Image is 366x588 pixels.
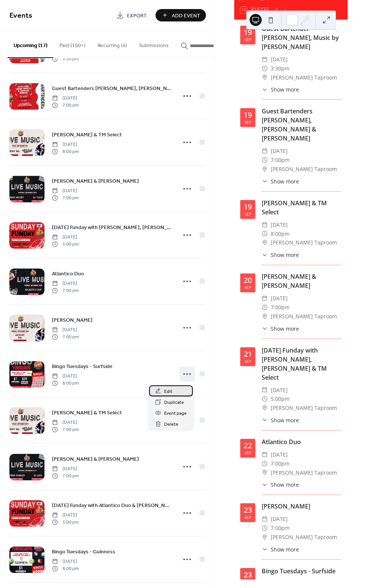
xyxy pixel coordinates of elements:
span: Add Event [172,12,200,20]
span: Guest Bartenders [PERSON_NAME], [PERSON_NAME] & [PERSON_NAME] [52,85,172,93]
div: Guest Bartender [PERSON_NAME], Music by [PERSON_NAME] [262,24,342,51]
span: [PERSON_NAME] Taproom [271,165,337,174]
div: ​ [262,545,268,553]
div: ​ [262,468,268,477]
span: [PERSON_NAME] & TM Select [52,131,122,139]
span: Show more [271,251,299,259]
span: 3:30pm [271,64,290,73]
div: 20 [244,276,252,284]
span: [DATE] [271,220,288,229]
span: 3:30 pm [52,55,79,62]
a: [DATE] Funday with [PERSON_NAME], [PERSON_NAME] & TM Select [52,223,172,232]
div: 19 [244,203,252,211]
span: 5:00 pm [52,241,79,247]
span: [DATE] Funday with Atlantico Duo & [PERSON_NAME] [52,502,172,510]
div: Sep [245,286,251,289]
div: ​ [262,515,268,524]
span: 8:00 pm [52,565,79,572]
div: ​ [262,229,268,238]
span: 7:00pm [271,459,290,468]
span: [PERSON_NAME] & TM Select [52,409,122,417]
div: ​ [262,165,268,174]
div: ​ [262,450,268,459]
button: ​Show more [262,416,299,424]
div: [PERSON_NAME] & [PERSON_NAME] [262,272,342,290]
div: Sep [245,120,251,124]
div: ​ [262,303,268,312]
span: [DATE] [271,515,288,524]
span: 7:00pm [271,156,290,165]
div: ​ [262,481,268,489]
a: Bingo Tuesdays - Guinness [52,547,115,556]
div: [PERSON_NAME] [262,502,342,511]
span: Edit [164,388,172,396]
button: Upcoming (17) [8,31,53,58]
button: ​Show more [262,481,299,489]
span: [DATE] [271,450,288,459]
div: 23 [244,571,252,579]
div: Sep [245,38,251,41]
div: [DATE] Funday with [PERSON_NAME], [PERSON_NAME] & TM Select [262,346,342,382]
span: Duplicate [164,399,184,406]
div: ​ [262,533,268,542]
div: ​ [262,177,268,185]
a: [PERSON_NAME] & [PERSON_NAME] [52,455,139,463]
span: [PERSON_NAME] Taproom [271,73,337,82]
span: [DATE] [271,294,288,303]
span: Show more [271,416,299,424]
span: 5:00 pm [52,519,79,525]
div: ​ [262,416,268,424]
a: [PERSON_NAME] & [PERSON_NAME] [52,177,139,185]
span: [PERSON_NAME] Taproom [271,238,337,247]
span: Show more [271,177,299,185]
span: [DATE] [52,512,79,519]
span: 7:00 pm [52,102,79,108]
div: 22 [244,442,252,449]
span: [DATE] [52,280,79,287]
span: 8:00 pm [52,148,79,155]
div: Bingo Tuesdays - Surfside [262,567,342,576]
span: [DATE] [271,386,288,395]
span: Events [9,8,32,23]
button: Past (100+) [53,31,91,57]
span: [DATE] [52,95,79,102]
span: [PERSON_NAME] & [PERSON_NAME] [52,455,139,463]
span: [DATE] [52,327,79,333]
button: ​Show more [262,545,299,553]
div: Sep [245,359,251,363]
div: 19 [244,111,252,119]
div: ​ [262,403,268,412]
span: 7:00 pm [52,426,79,433]
button: Submissions [133,31,175,57]
div: Guest Bartenders [PERSON_NAME], [PERSON_NAME] & [PERSON_NAME] [262,107,342,143]
span: 7:00 pm [52,287,79,294]
div: ​ [262,86,268,93]
span: [PERSON_NAME] Taproom [271,312,337,321]
span: [DATE] [52,188,79,194]
span: 8:00pm [271,229,290,238]
span: [DATE] [52,234,79,241]
div: Sep [245,515,251,519]
span: [PERSON_NAME] & [PERSON_NAME] [52,177,139,185]
a: [PERSON_NAME] & TM Select [52,130,122,139]
div: ​ [262,73,268,82]
div: ​ [262,325,268,333]
span: 8:00 pm [52,380,79,386]
a: Export [111,9,152,21]
a: [PERSON_NAME] & TM Select [52,408,122,417]
a: [DATE] Funday with Atlantico Duo & [PERSON_NAME] [52,501,172,510]
span: [DATE] [271,55,288,64]
div: ​ [262,55,268,64]
span: [PERSON_NAME] [52,316,93,324]
span: [DATE] [52,558,79,565]
a: Add Event [156,9,206,21]
button: ​Show more [262,177,299,185]
span: 7:00 pm [52,333,79,340]
div: ​ [262,312,268,321]
span: 7:00pm [271,524,290,533]
span: [PERSON_NAME] Taproom [271,533,337,542]
span: 7:00 pm [52,472,79,479]
span: Delete [164,420,178,428]
a: Bingo Tuesdays - Surfside [52,362,113,371]
span: Show more [271,325,299,333]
